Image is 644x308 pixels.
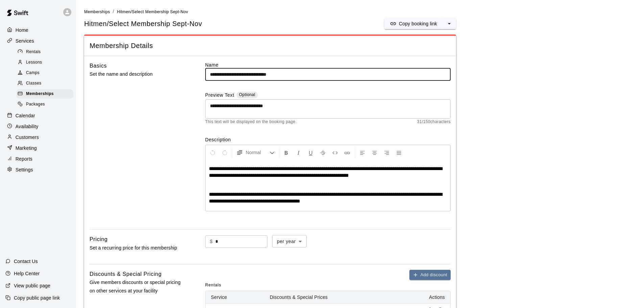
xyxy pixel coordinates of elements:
button: Format Underline [305,146,316,159]
p: Customers [16,134,39,141]
p: Help Center [14,270,40,277]
a: Memberships [84,9,110,14]
p: $ [210,238,213,245]
p: Marketing [16,145,37,151]
button: Formatting Options [234,146,278,159]
button: Undo [207,146,218,159]
a: Lessons [16,57,76,68]
span: Memberships [26,91,54,97]
p: Reports [16,156,32,162]
a: Reports [5,154,71,164]
span: Hitmen/Select Membership Sept-Nov [84,19,202,28]
button: Insert Link [341,146,353,159]
a: Customers [5,132,71,142]
span: Camps [26,70,40,76]
p: Set the name and description [90,70,184,78]
p: View public page [14,282,50,289]
span: Lessons [26,59,42,66]
button: Format Italics [293,146,304,159]
a: Marketing [5,143,71,153]
a: Settings [5,165,71,175]
a: Memberships [16,89,76,99]
li: / [113,8,114,15]
a: Availability [5,121,71,132]
button: Format Bold [281,146,292,159]
button: Format Strikethrough [317,146,329,159]
p: Set a recurring price for this membership [90,244,184,252]
label: Preview Text [205,92,234,99]
span: 31 / 150 characters [417,119,451,125]
button: Copy booking link [384,18,443,29]
a: Packages [16,99,76,110]
p: Copy booking link [399,20,437,27]
p: Contact Us [14,258,38,265]
div: Packages [16,100,73,109]
button: Insert Code [329,146,341,159]
span: Optional [239,92,255,97]
p: Availability [16,123,39,130]
th: Service [206,291,264,304]
p: Calendar [16,112,35,119]
span: Packages [26,101,45,108]
div: Classes [16,79,73,88]
h6: Basics [90,62,107,70]
span: This text will be displayed on the booking page. [205,119,297,125]
a: Calendar [5,111,71,121]
span: Rentals [205,280,221,291]
button: Left Align [357,146,368,159]
p: Settings [16,166,33,173]
span: Membership Details [90,41,451,50]
div: Rentals [16,47,73,57]
nav: breadcrumb [84,8,636,16]
a: Camps [16,68,76,78]
button: Center Align [369,146,380,159]
th: Actions [410,291,450,304]
th: Discounts & Special Prices [264,291,410,304]
span: Memberships [84,9,110,14]
a: Classes [16,78,76,89]
button: Add discount [409,270,451,280]
div: per year [272,235,307,247]
p: Copy public page link [14,294,60,301]
span: Classes [26,80,41,87]
button: Redo [219,146,231,159]
button: Right Align [381,146,392,159]
span: Normal [246,149,269,156]
p: Give members discounts or special pricing on other services at your facility [90,278,184,295]
div: split button [384,18,456,29]
span: Rentals [26,49,41,55]
a: Rentals [16,47,76,57]
p: Home [16,27,28,33]
div: Memberships [16,89,73,99]
a: Services [5,36,71,46]
label: Name [205,62,451,68]
div: Camps [16,68,73,78]
label: Description [205,136,451,143]
h6: Pricing [90,235,108,244]
div: Lessons [16,58,73,67]
p: Services [16,38,34,44]
button: select merge strategy [443,18,456,29]
button: Justify Align [393,146,405,159]
a: Home [5,25,71,35]
h6: Discounts & Special Pricing [90,270,162,279]
span: Hitmen/Select Membership Sept-Nov [117,9,188,14]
